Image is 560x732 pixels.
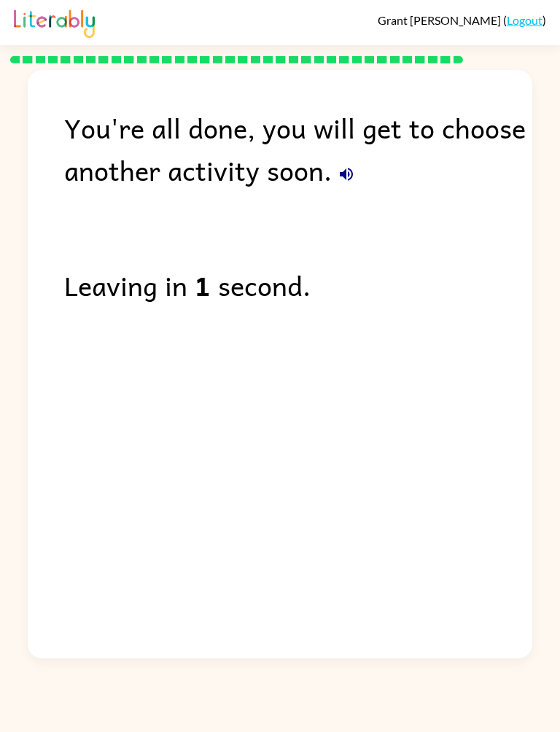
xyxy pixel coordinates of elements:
[378,13,503,27] span: Grant [PERSON_NAME]
[64,264,532,306] div: Leaving in second.
[64,106,532,191] div: You're all done, you will get to choose another activity soon.
[195,264,211,306] b: 1
[378,13,546,27] div: ( )
[507,13,542,27] a: Logout
[14,6,95,38] img: Literably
